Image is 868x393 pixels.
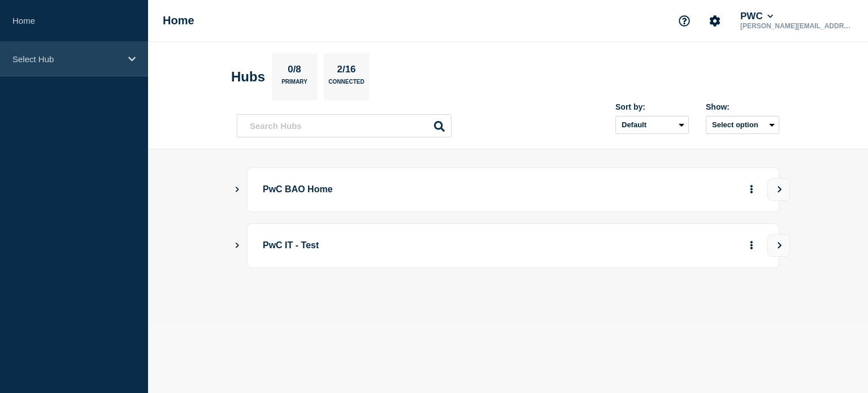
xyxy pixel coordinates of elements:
[163,14,194,27] h1: Home
[328,79,364,90] p: Connected
[231,69,265,85] h2: Hubs
[615,102,689,111] div: Sort by:
[263,179,575,200] p: PwC BAO Home
[284,64,306,79] p: 0/8
[744,235,759,256] button: More actions
[263,235,575,256] p: PwC IT - Test
[706,116,779,134] button: Select option
[706,102,779,111] div: Show:
[738,22,856,30] p: [PERSON_NAME][EMAIL_ADDRESS][PERSON_NAME][DOMAIN_NAME]
[615,116,689,134] select: Sort by
[281,79,307,90] p: Primary
[672,9,696,33] button: Support
[703,9,727,33] button: Account settings
[235,185,240,194] button: Show Connected Hubs
[333,64,360,79] p: 2/16
[767,234,790,257] button: View
[738,11,775,22] button: PWC
[767,178,790,201] button: View
[12,54,121,64] p: Select Hub
[744,179,759,200] button: More actions
[235,241,240,250] button: Show Connected Hubs
[237,114,452,137] input: Search Hubs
